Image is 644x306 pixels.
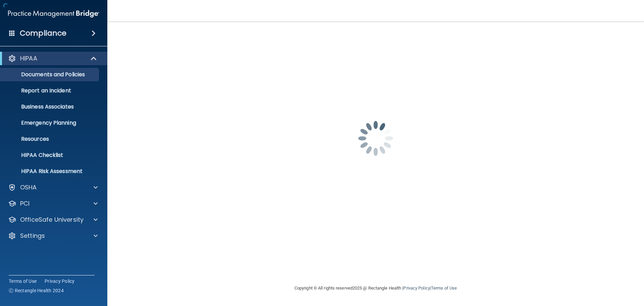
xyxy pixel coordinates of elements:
[20,200,30,208] p: PCI
[431,286,457,291] a: Terms of Use
[403,286,430,291] a: Privacy Policy
[8,200,98,208] a: PCI
[4,136,96,142] p: Resources
[20,183,37,191] p: OSHA
[4,87,96,94] p: Report an Incident
[4,152,96,159] p: HIPAA Checklist
[20,54,37,62] p: HIPAA
[4,120,96,126] p: Emergency Planning
[342,105,409,172] img: spinner.e123f6fc.gif
[8,232,98,240] a: Settings
[8,183,98,191] a: OSHA
[8,7,99,20] img: PMB logo
[45,278,75,285] a: Privacy Policy
[20,232,45,240] p: Settings
[4,71,96,78] p: Documents and Policies
[8,54,97,62] a: HIPAA
[253,277,498,299] div: Copyright © All rights reserved 2025 @ Rectangle Health | |
[9,287,64,294] span: Ⓒ Rectangle Health 2024
[20,216,84,224] p: OfficeSafe University
[9,278,37,285] a: Terms of Use
[20,29,66,38] h4: Compliance
[528,258,636,285] iframe: Drift Widget Chat Controller
[4,168,96,175] p: HIPAA Risk Assessment
[8,216,98,224] a: OfficeSafe University
[4,103,96,110] p: Business Associates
